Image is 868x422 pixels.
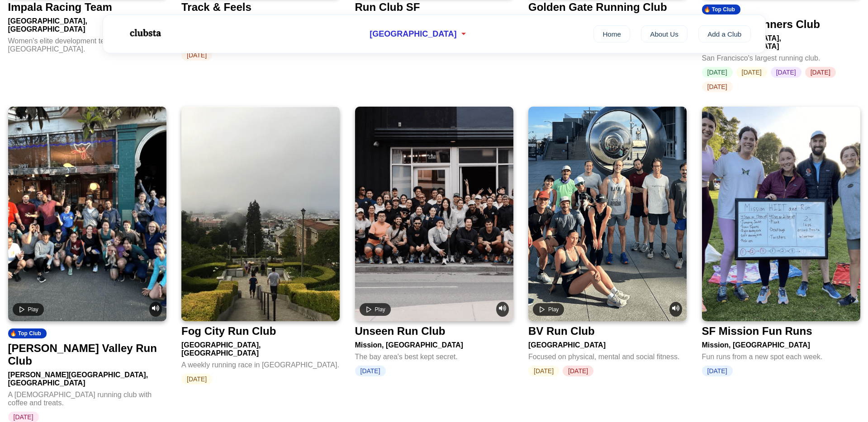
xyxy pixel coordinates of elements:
button: Mute video [669,302,682,317]
span: [DATE] [736,67,767,78]
span: [GEOGRAPHIC_DATA] [370,29,456,39]
span: [DATE] [355,366,386,376]
button: Mute video [496,302,509,317]
div: Run Club SF [355,1,420,14]
div: BV Run Club [528,325,595,338]
button: Play video [360,303,391,316]
div: [GEOGRAPHIC_DATA], [GEOGRAPHIC_DATA] [181,338,340,357]
button: Mute video [149,302,162,317]
span: [DATE] [181,374,212,384]
img: Fog City Run Club [181,107,340,321]
a: Play videoMute videoUnseen Run ClubMission, [GEOGRAPHIC_DATA]The bay area's best kept secret.[DATE] [355,107,513,376]
div: Impala Racing Team [8,1,112,14]
a: Home [593,25,630,42]
button: Play video [13,303,44,316]
div: Mission, [GEOGRAPHIC_DATA] [355,338,513,349]
a: About Us [641,25,688,42]
span: Play [548,306,559,313]
a: Add a Club [698,25,751,42]
div: [PERSON_NAME] Valley Run Club [8,342,163,367]
span: Play [28,306,38,313]
div: Track & Feels [181,1,251,14]
button: Play video [533,303,564,316]
a: Play videoMute videoBV Run Club[GEOGRAPHIC_DATA]Focused on physical, mental and social fitness.[D... [528,107,687,376]
img: SF Mission Fun Runs [702,107,860,321]
span: [DATE] [702,81,733,92]
span: [DATE] [702,366,733,376]
div: Focused on physical, mental and social fitness. [528,349,687,361]
div: Mission, [GEOGRAPHIC_DATA] [702,338,860,349]
div: A [DEMOGRAPHIC_DATA] running club with coffee and treats. [8,387,166,407]
a: Fog City Run ClubFog City Run Club[GEOGRAPHIC_DATA], [GEOGRAPHIC_DATA]A weekly running race in [G... [181,107,340,384]
span: [DATE] [702,67,733,78]
div: SF Mission Fun Runs [702,325,812,338]
div: [GEOGRAPHIC_DATA] [528,338,687,349]
div: Fog City Run Club [181,325,276,338]
div: Golden Gate Running Club [528,1,667,14]
div: Unseen Run Club [355,325,446,338]
img: Logo [118,22,172,44]
a: SF Mission Fun RunsSF Mission Fun RunsMission, [GEOGRAPHIC_DATA]Fun runs from a new spot each wee... [702,107,860,376]
div: 🔥 Top Club [702,5,740,14]
div: 🔥 Top Club [8,328,47,338]
span: Play [375,306,385,313]
div: The bay area's best kept secret. [355,349,513,361]
div: [PERSON_NAME][GEOGRAPHIC_DATA], [GEOGRAPHIC_DATA] [8,367,166,387]
div: A weekly running race in [GEOGRAPHIC_DATA]. [181,357,340,369]
span: [DATE] [771,67,802,78]
span: [DATE] [805,67,836,78]
span: [DATE] [528,366,559,376]
span: [DATE] [563,366,593,376]
div: Fun runs from a new spot each week. [702,349,860,361]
